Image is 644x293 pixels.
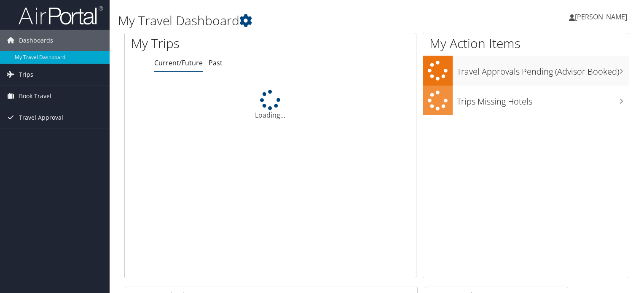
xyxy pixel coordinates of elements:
[19,5,103,25] img: airportal-logo.png
[423,56,629,86] a: Travel Approvals Pending (Advisor Booked)
[423,86,629,116] a: Trips Missing Hotels
[423,35,629,52] h1: My Action Items
[118,12,463,30] h1: My Travel Dashboard
[457,62,629,78] h3: Travel Approvals Pending (Advisor Booked)
[569,4,636,30] a: [PERSON_NAME]
[19,86,51,107] span: Book Travel
[19,30,53,51] span: Dashboards
[457,91,629,108] h3: Trips Missing Hotels
[209,58,223,67] a: Past
[125,90,416,120] div: Loading...
[19,64,33,85] span: Trips
[575,12,627,22] span: [PERSON_NAME]
[154,58,203,67] a: Current/Future
[19,107,63,128] span: Travel Approval
[131,35,288,52] h1: My Trips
